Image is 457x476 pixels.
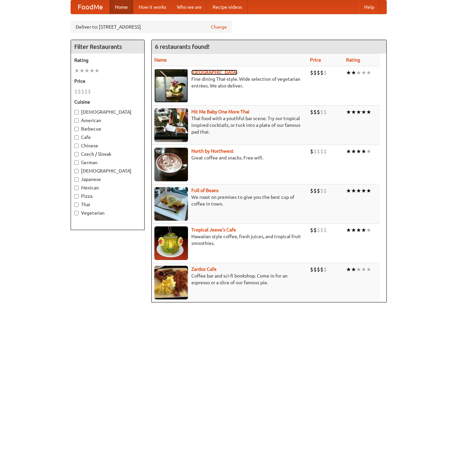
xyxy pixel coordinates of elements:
[323,266,327,273] li: $
[154,233,305,247] p: Hawaiian style coffee, fresh juices, and tropical fruit smoothies.
[154,57,167,63] a: Name
[310,57,321,63] a: Price
[154,187,188,221] img: beans.jpg
[323,187,327,194] li: $
[74,169,79,173] input: [DEMOGRAPHIC_DATA]
[346,226,351,234] li: ★
[154,69,188,103] img: satay.jpg
[74,117,141,124] label: American
[313,148,317,155] li: $
[366,69,371,76] li: ★
[310,69,313,76] li: $
[74,152,79,156] input: Czech / Slovak
[74,144,79,148] input: Chinese
[154,148,188,181] img: north.jpg
[207,0,247,14] a: Recipe videos
[310,108,313,116] li: $
[191,109,250,114] a: Hit Me Baby One More Thai
[154,76,305,89] p: Fine dining Thai-style. Wide selection of vegetarian entrées. We also deliver.
[81,88,84,95] li: $
[74,184,141,191] label: Mexican
[74,135,79,140] input: Cafe
[361,226,366,234] li: ★
[154,108,188,142] img: babythai.jpg
[359,0,380,14] a: Help
[74,194,79,198] input: Pizza
[71,21,232,33] div: Deliver to: [STREET_ADDRESS]
[320,266,323,273] li: $
[346,57,360,63] a: Rating
[172,0,207,14] a: Who we are
[191,188,219,193] a: Full of Beans
[74,177,79,182] input: Japanese
[79,67,84,74] li: ★
[71,0,110,14] a: FoodMe
[351,148,356,155] li: ★
[155,43,210,50] ng-pluralize: 6 restaurants found!
[110,0,133,14] a: Home
[74,159,141,166] label: German
[74,67,79,74] li: ★
[317,266,320,273] li: $
[74,134,141,141] label: Cafe
[154,272,305,286] p: Coffee bar and sci-fi bookshop. Come in for an espresso or a slice of our famous pie.
[320,108,323,116] li: $
[317,148,320,155] li: $
[323,226,327,234] li: $
[361,266,366,273] li: ★
[88,88,91,95] li: $
[366,226,371,234] li: ★
[366,108,371,116] li: ★
[310,187,313,194] li: $
[71,40,144,53] h4: Filter Restaurants
[89,67,94,74] li: ★
[356,266,361,273] li: ★
[323,148,327,155] li: $
[133,0,172,14] a: How it works
[356,108,361,116] li: ★
[361,69,366,76] li: ★
[313,108,317,116] li: $
[310,266,313,273] li: $
[351,108,356,116] li: ★
[313,187,317,194] li: $
[366,187,371,194] li: ★
[346,187,351,194] li: ★
[356,226,361,234] li: ★
[317,108,320,116] li: $
[74,88,78,95] li: $
[317,69,320,76] li: $
[74,203,79,207] input: Thai
[74,151,141,157] label: Czech / Slovak
[310,148,313,155] li: $
[361,108,366,116] li: ★
[346,148,351,155] li: ★
[366,266,371,273] li: ★
[351,69,356,76] li: ★
[323,108,327,116] li: $
[313,69,317,76] li: $
[74,109,141,115] label: [DEMOGRAPHIC_DATA]
[191,70,237,75] a: [GEOGRAPHIC_DATA]
[346,69,351,76] li: ★
[154,154,305,161] p: Great coffee and snacks. Free wifi.
[211,24,227,30] a: Change
[320,69,323,76] li: $
[191,148,234,154] a: North by Northwest
[74,57,141,64] h5: Rating
[84,88,88,95] li: $
[74,160,79,165] input: German
[74,125,141,132] label: Barbecue
[191,266,217,272] a: Zardoz Cafe
[94,67,100,74] li: ★
[356,187,361,194] li: ★
[191,227,236,232] a: Tropical Jeeve's Cafe
[74,211,79,215] input: Vegetarian
[74,78,141,84] h5: Price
